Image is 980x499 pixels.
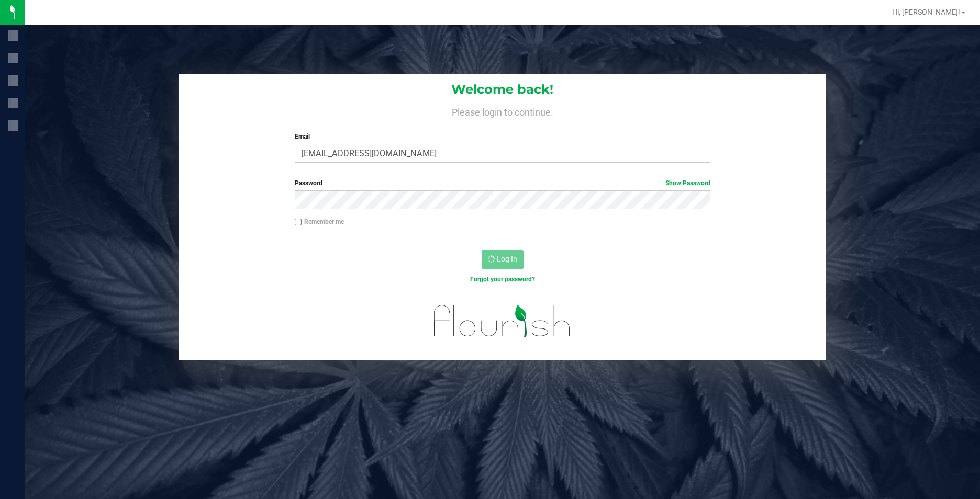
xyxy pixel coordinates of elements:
[179,83,826,96] h1: Welcome back!
[295,217,344,226] label: Remember me
[497,255,517,263] span: Log In
[665,179,710,187] a: Show Password
[295,219,302,226] input: Remember me
[295,132,710,141] label: Email
[421,295,583,347] img: flourish_logo.svg
[892,8,960,16] span: Hi, [PERSON_NAME]!
[179,105,826,117] h4: Please login to continue.
[295,179,322,187] span: Password
[470,276,535,283] a: Forgot your password?
[482,250,524,269] button: Log In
